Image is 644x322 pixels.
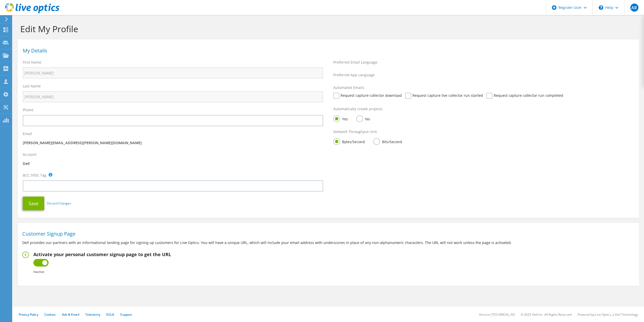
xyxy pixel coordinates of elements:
label: Network Throughput Unit [333,129,377,134]
label: Automatically create projects [333,106,383,111]
label: First Name [23,60,41,65]
h1: Edit My Profile [20,24,634,34]
label: Request capture live collector run started [405,93,483,99]
li: Powered by Live Optics, a Dell Technology [578,312,638,317]
label: Request capture collector download [333,93,402,99]
li: © 2025 Dell Inc. All Rights Reserved [521,312,572,317]
label: Email [23,131,32,136]
svg: \n [599,5,603,10]
label: Preferred App Language [333,72,375,78]
label: Account [23,152,36,157]
a: Discard Changes [47,201,71,206]
button: Save [23,197,44,210]
span: AB [630,4,638,12]
li: Version: [TECHNICAL_ID] [479,312,515,317]
h1: My Details [23,48,631,53]
label: Preferred Email Language [333,60,377,65]
a: Support [120,312,132,317]
label: Bytes/Second [333,138,365,144]
label: No [356,115,370,122]
label: Bits/Second [373,138,402,144]
label: BCC SFDC Tag [23,173,46,178]
label: Request capture collector run completed [486,93,563,99]
label: Phone [23,107,33,112]
label: Automated Emails [333,85,364,90]
a: Cookies [44,312,56,317]
a: EULA [106,312,114,317]
p: [PERSON_NAME][EMAIL_ADDRESS][PERSON_NAME][DOMAIN_NAME] [23,140,323,146]
a: Telemetry [85,312,100,317]
a: Ads & Email [62,312,79,317]
a: Privacy Policy [19,312,38,317]
p: Dell [23,161,323,166]
h1: Customer Signup Page [22,231,632,236]
label: Last Name [23,84,41,89]
b: Inactive [33,270,44,274]
p: Dell provides our partners with an informational landing page for signing up customers for Live O... [22,240,634,245]
h2: Activate your personal customer signup page to get the URL [33,252,171,257]
label: Yes [333,115,348,122]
